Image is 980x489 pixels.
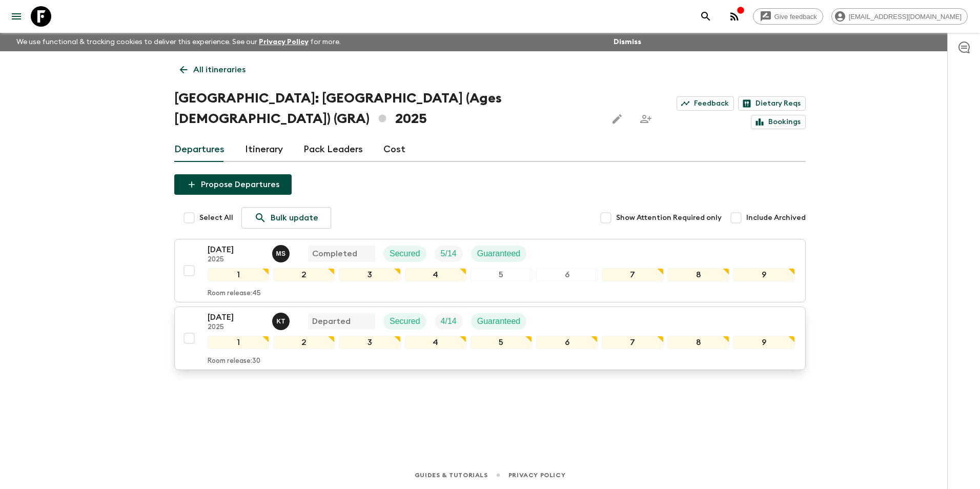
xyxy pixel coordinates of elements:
[383,313,426,330] div: Secured
[696,6,716,27] button: search adventures
[208,243,264,256] p: [DATE]
[174,307,806,370] button: [DATE]2025Kostantinos TsaousisDepartedSecuredTrip FillGuaranteed123456789Room release:30
[508,470,565,481] a: Privacy Policy
[312,315,351,328] p: Departed
[831,8,968,25] div: [EMAIL_ADDRESS][DOMAIN_NAME]
[271,212,318,224] p: Bulk update
[174,174,292,195] button: Propose Departures
[339,268,400,281] div: 3
[208,336,269,349] div: 1
[733,336,795,349] div: 9
[733,268,795,281] div: 9
[272,316,292,324] span: Kostantinos Tsaousis
[405,268,466,281] div: 4
[174,59,251,80] a: All itineraries
[441,248,457,260] p: 5 / 14
[435,246,463,262] div: Trip Fill
[602,336,663,349] div: 7
[738,96,806,111] a: Dietary Reqs
[312,248,357,260] p: Completed
[536,336,598,349] div: 6
[441,315,457,328] p: 4 / 14
[303,137,363,162] a: Pack Leaders
[245,137,283,162] a: Itinerary
[259,38,309,46] a: Privacy Policy
[208,323,264,332] p: 2025
[199,213,233,223] span: Select All
[208,357,260,365] p: Room release: 30
[193,64,246,76] p: All itineraries
[636,109,656,129] span: Share this itinerary
[383,246,426,262] div: Secured
[471,336,532,349] div: 5
[477,248,521,260] p: Guaranteed
[668,336,729,349] div: 8
[405,336,466,349] div: 4
[174,88,599,129] h1: [GEOGRAPHIC_DATA]: [GEOGRAPHIC_DATA] (Ages [DEMOGRAPHIC_DATA]) (GRA) 2025
[753,8,823,25] a: Give feedback
[174,239,806,302] button: [DATE]2025Magda SotiriadisCompletedSecuredTrip FillGuaranteed123456789Room release:45
[208,311,264,323] p: [DATE]
[843,13,967,21] span: [EMAIL_ADDRESS][DOMAIN_NAME]
[390,248,420,260] p: Secured
[471,268,532,281] div: 5
[616,213,722,223] span: Show Attention Required only
[435,313,463,330] div: Trip Fill
[390,315,420,328] p: Secured
[174,137,224,162] a: Departures
[477,315,521,328] p: Guaranteed
[751,115,806,129] a: Bookings
[272,248,292,256] span: Magda Sotiriadis
[273,336,335,349] div: 2
[241,207,331,229] a: Bulk update
[273,268,335,281] div: 2
[208,256,264,264] p: 2025
[668,268,729,281] div: 8
[339,336,400,349] div: 3
[6,6,27,27] button: menu
[602,268,663,281] div: 7
[12,33,345,51] p: We use functional & tracking cookies to deliver this experience. See our for more.
[677,96,734,111] a: Feedback
[607,109,627,129] button: Edit this itinerary
[383,137,405,162] a: Cost
[611,35,644,49] button: Dismiss
[415,470,488,481] a: Guides & Tutorials
[208,290,261,298] p: Room release: 45
[769,13,823,21] span: Give feedback
[536,268,598,281] div: 6
[208,268,269,281] div: 1
[746,213,806,223] span: Include Archived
